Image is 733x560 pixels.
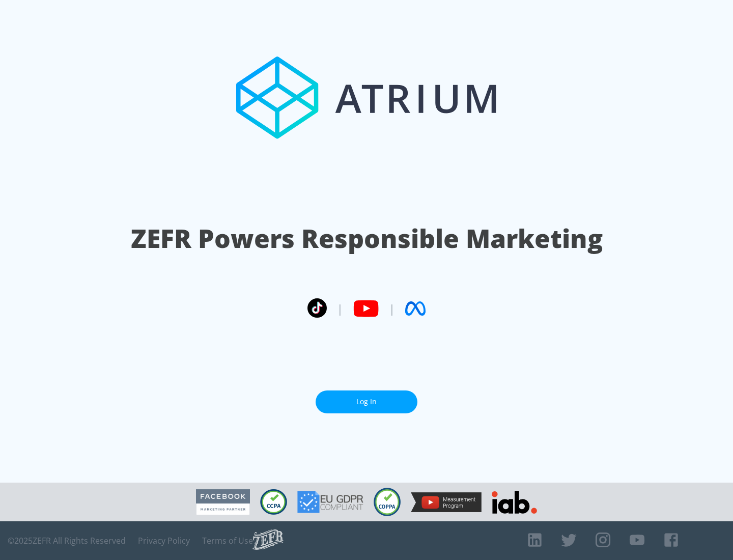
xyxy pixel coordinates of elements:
img: Facebook Marketing Partner [196,489,250,515]
img: IAB [492,491,537,514]
a: Privacy Policy [138,536,190,546]
span: | [389,301,395,316]
img: YouTube Measurement Program [411,492,482,512]
img: CCPA Compliant [260,489,287,515]
span: | [337,301,343,316]
span: © 2025 ZEFR All Rights Reserved [8,536,126,546]
a: Log In [316,390,417,413]
a: Terms of Use [202,536,253,546]
img: COPPA Compliant [374,488,401,516]
img: GDPR Compliant [297,491,363,513]
h1: ZEFR Powers Responsible Marketing [131,221,603,256]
